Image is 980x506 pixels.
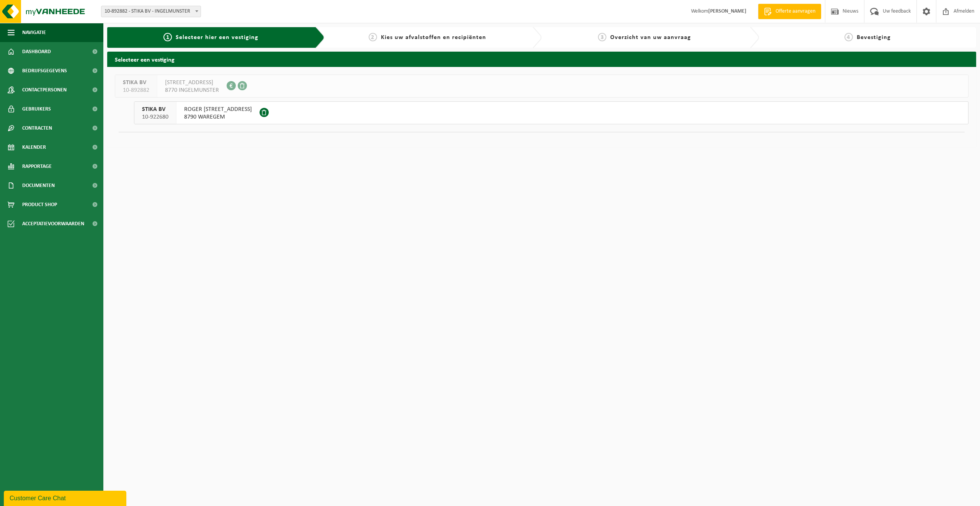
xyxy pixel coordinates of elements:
span: Bedrijfsgegevens [22,61,67,80]
span: Offerte aanvragen [774,8,817,15]
iframe: chat widget [4,489,128,506]
span: Navigatie [22,23,46,42]
span: Product Shop [22,195,57,214]
span: 10-892882 [123,86,149,94]
span: Selecteer hier een vestiging [176,34,258,41]
span: Kalender [22,138,46,157]
span: Kies uw afvalstoffen en recipiënten [381,34,486,41]
span: [STREET_ADDRESS] [165,79,219,86]
span: 10-892882 - STIKA BV - INGELMUNSTER [101,6,201,17]
span: STIKA BV [123,79,149,86]
span: ROGER [STREET_ADDRESS] [184,106,252,113]
span: STIKA BV [142,106,168,113]
strong: [PERSON_NAME] [708,8,746,14]
span: 8770 INGELMUNSTER [165,86,219,94]
span: 3 [598,33,606,41]
span: Contracten [22,119,52,138]
span: Acceptatievoorwaarden [22,214,84,233]
span: 8790 WAREGEM [184,113,252,121]
span: Gebruikers [22,99,51,119]
span: Bevestiging [857,34,891,41]
span: 2 [369,33,377,41]
h2: Selecteer een vestiging [107,52,976,67]
span: Contactpersonen [22,80,67,99]
span: Rapportage [22,157,52,176]
span: Overzicht van uw aanvraag [610,34,691,41]
span: Dashboard [22,42,51,61]
a: Offerte aanvragen [758,4,821,19]
span: 1 [163,33,172,41]
span: Documenten [22,176,55,195]
button: STIKA BV 10-922680 ROGER [STREET_ADDRESS]8790 WAREGEM [134,101,969,124]
span: 10-892882 - STIKA BV - INGELMUNSTER [101,6,201,17]
span: 10-922680 [142,113,168,121]
span: 4 [844,33,853,41]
